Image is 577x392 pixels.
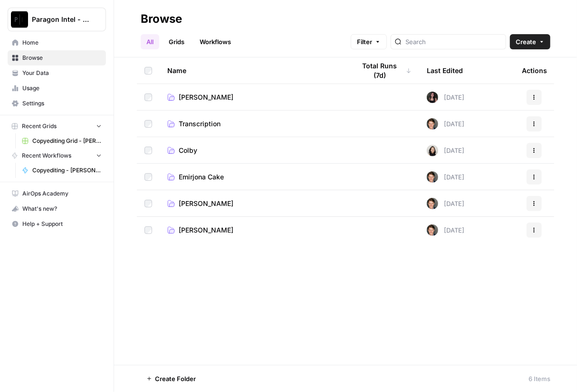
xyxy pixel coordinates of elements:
[22,220,102,228] span: Help + Support
[427,118,438,130] img: qw00ik6ez51o8uf7vgx83yxyzow9
[8,216,106,232] button: Help + Support
[8,35,106,50] a: Home
[516,37,536,47] span: Create
[179,119,221,129] span: Transcription
[427,145,438,156] img: t5ef5oef8zpw1w4g2xghobes91mw
[179,93,233,102] span: [PERSON_NAME]
[167,199,340,208] a: [PERSON_NAME]
[427,171,464,183] div: [DATE]
[427,118,464,130] div: [DATE]
[357,37,372,47] span: Filter
[8,96,106,111] a: Settings
[522,57,547,84] div: Actions
[427,171,438,183] img: qw00ik6ez51o8uf7vgx83yxyzow9
[427,198,438,209] img: qw00ik6ez51o8uf7vgx83yxyzow9
[167,172,340,182] a: Emirjona Cake
[18,163,106,178] a: Copyediting - [PERSON_NAME]
[427,198,464,209] div: [DATE]
[8,65,106,81] a: Your Data
[8,201,106,216] button: What's new?
[8,119,106,133] button: Recent Grids
[11,11,28,28] img: Paragon Intel - Copyediting Logo
[427,224,438,236] img: qw00ik6ez51o8uf7vgx83yxyzow9
[22,99,102,108] span: Settings
[8,186,106,201] a: AirOps Academy
[179,199,233,208] span: [PERSON_NAME]
[167,93,340,102] a: [PERSON_NAME]
[167,119,340,129] a: Transcription
[155,374,196,383] span: Create Folder
[8,202,106,216] div: What's new?
[32,166,102,175] span: Copyediting - [PERSON_NAME]
[22,54,102,62] span: Browse
[8,81,106,96] a: Usage
[141,11,182,27] div: Browse
[141,371,202,386] button: Create Folder
[163,34,190,49] a: Grids
[167,57,340,84] div: Name
[529,374,550,383] div: 6 Items
[179,146,197,155] span: Colby
[22,151,71,160] span: Recent Workflows
[351,34,387,49] button: Filter
[427,145,464,156] div: [DATE]
[194,34,237,49] a: Workflows
[8,149,106,163] button: Recent Workflows
[18,133,106,149] a: Copyediting Grid - [PERSON_NAME]
[179,172,224,182] span: Emirjona Cake
[427,224,464,236] div: [DATE]
[427,92,464,103] div: [DATE]
[8,8,106,31] button: Workspace: Paragon Intel - Copyediting
[32,15,89,24] span: Paragon Intel - Copyediting
[32,137,102,145] span: Copyediting Grid - [PERSON_NAME]
[141,34,159,49] a: All
[167,146,340,155] a: Colby
[427,57,463,84] div: Last Edited
[22,84,102,93] span: Usage
[22,122,57,131] span: Recent Grids
[22,69,102,77] span: Your Data
[356,57,412,84] div: Total Runs (7d)
[8,50,106,65] a: Browse
[427,92,438,103] img: 5nlru5lqams5xbrbfyykk2kep4hl
[22,189,102,198] span: AirOps Academy
[179,225,233,235] span: [PERSON_NAME]
[510,34,550,49] button: Create
[167,225,340,235] a: [PERSON_NAME]
[22,38,102,47] span: Home
[405,37,502,47] input: Search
